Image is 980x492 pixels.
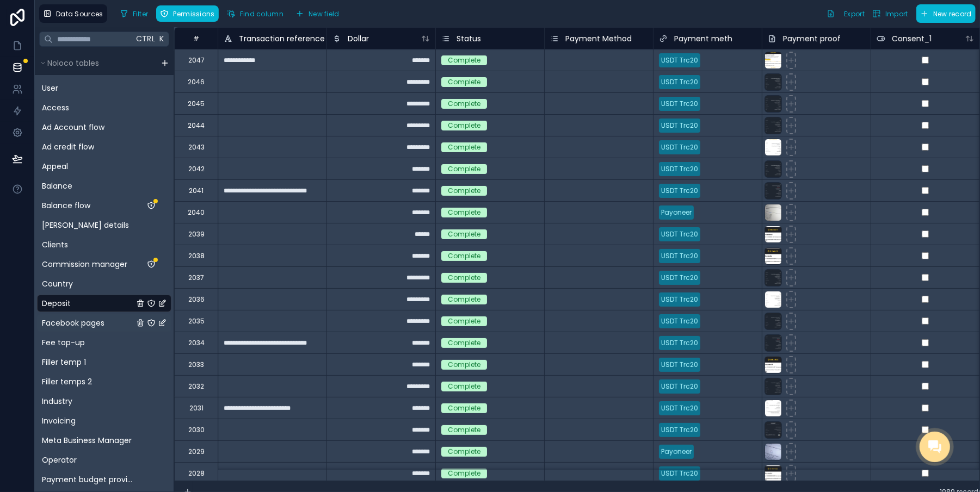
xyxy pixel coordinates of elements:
div: # [183,34,209,42]
span: Export [844,10,865,18]
button: Find column [223,5,287,22]
div: Complete [448,77,480,87]
div: 2044 [188,121,205,130]
div: USDT Trc20 [661,186,698,196]
div: Payoneer [661,208,692,217]
div: 2030 [188,426,205,434]
div: 2047 [188,56,205,65]
div: Complete [448,338,480,348]
div: Complete [448,55,480,65]
div: Complete [448,382,480,391]
div: Complete [448,469,480,478]
div: 2037 [188,273,204,282]
button: Filter [116,5,152,22]
button: New record [916,4,976,23]
div: 2043 [188,143,205,152]
button: Import [868,4,912,23]
div: USDT Trc20 [661,338,698,348]
div: 2029 [188,447,205,456]
span: Transaction reference [239,33,325,44]
a: New record [912,4,976,23]
div: 2041 [189,186,204,195]
div: 2033 [188,360,204,369]
div: Complete [448,99,480,109]
span: Data Sources [56,10,103,18]
span: Payment Method [565,33,632,44]
button: Permissions [156,5,218,22]
div: 2032 [188,382,204,391]
span: New field [309,10,340,18]
div: Complete [448,316,480,326]
div: 2046 [188,78,205,86]
div: USDT Trc20 [661,251,698,261]
div: Complete [448,295,480,304]
span: K [158,35,166,43]
span: Payment proof [783,33,841,44]
div: Complete [448,403,480,413]
span: Payment meth [674,33,732,44]
span: Import [885,10,908,18]
button: New field [292,5,343,22]
span: Consent_1 [892,33,932,44]
div: USDT Trc20 [661,273,698,283]
span: Dollar [348,33,369,44]
div: Payoneer [661,447,692,457]
a: Permissions [156,5,223,22]
span: Ctrl [135,32,156,46]
div: 2035 [188,317,205,326]
span: New record [933,10,972,18]
div: Complete [448,360,480,370]
div: USDT Trc20 [661,142,698,152]
span: Status [457,33,481,44]
div: USDT Trc20 [661,360,698,370]
div: 2031 [189,404,204,413]
div: 2028 [188,469,205,478]
span: Filter [133,10,149,18]
div: USDT Trc20 [661,316,698,326]
span: Permissions [173,10,214,18]
div: Complete [448,164,480,174]
div: USDT Trc20 [661,121,698,130]
div: 2036 [188,295,205,304]
div: Complete [448,273,480,283]
div: Complete [448,229,480,239]
div: USDT Trc20 [661,229,698,239]
div: 2039 [188,230,205,239]
div: Complete [448,142,480,152]
button: Export [823,4,868,23]
div: 2034 [188,339,205,347]
div: USDT Trc20 [661,77,698,87]
div: USDT Trc20 [661,425,698,435]
div: 2042 [188,165,205,173]
span: Find column [240,10,283,18]
div: USDT Trc20 [661,295,698,304]
div: 2040 [188,208,205,217]
div: USDT Trc20 [661,164,698,174]
div: Complete [448,208,480,217]
div: 2038 [188,252,205,260]
div: USDT Trc20 [661,403,698,413]
div: Complete [448,251,480,261]
button: Data Sources [39,4,107,23]
div: Complete [448,121,480,130]
div: Complete [448,186,480,196]
div: USDT Trc20 [661,469,698,478]
div: 2045 [188,99,205,108]
div: USDT Trc20 [661,99,698,109]
div: USDT Trc20 [661,382,698,391]
div: Complete [448,425,480,435]
div: Complete [448,447,480,457]
div: USDT Trc20 [661,55,698,65]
